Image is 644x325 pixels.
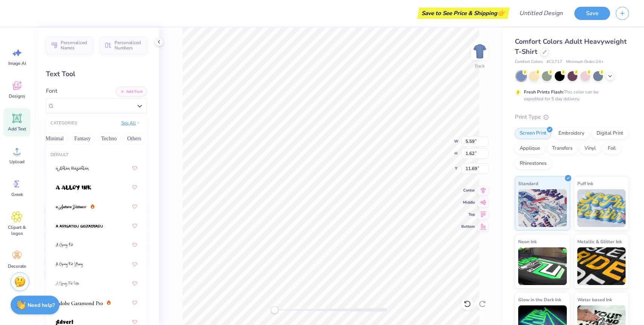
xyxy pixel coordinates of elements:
[271,306,278,314] div: Accessibility label
[5,224,29,236] span: Clipart & logos
[8,263,26,269] span: Decorate
[515,128,551,139] div: Screen Print
[123,133,145,145] button: Others
[518,247,567,285] img: Neon Ink
[554,128,589,139] div: Embroidery
[577,247,626,285] img: Metallic & Glitter Ink
[566,59,604,65] span: Minimum Order: 24 +
[56,185,91,190] img: a Alloy Ink
[419,8,508,19] div: Save to See Price & Shipping
[9,159,24,165] span: Upload
[524,89,617,102] div: This color can be expedited for 5 day delivery.
[27,302,55,309] strong: Need help?
[515,59,543,65] span: Comfort Colors
[116,87,147,97] button: Add Font
[592,128,628,139] div: Digital Print
[56,262,83,267] img: A Charming Font Leftleaning
[472,44,487,59] img: Back
[11,192,23,198] span: Greek
[56,204,87,210] img: a Antara Distance
[547,143,577,154] div: Transfers
[50,120,77,127] div: CATEGORIES
[56,320,73,325] img: Advert
[114,40,142,51] span: Personalized Numbers
[56,243,73,248] img: A Charming Font
[518,296,561,304] span: Glow in the Dark Ink
[603,143,621,154] div: Foil
[46,152,147,158] div: Default
[577,189,626,227] img: Puff Ink
[515,158,551,169] div: Rhinestones
[8,126,26,132] span: Add Text
[515,37,627,56] span: Comfort Colors Adult Heavyweight T-Shirt
[515,143,545,154] div: Applique
[46,69,147,79] div: Text Tool
[513,6,569,21] input: Untitled Design
[56,281,79,287] img: A Charming Font Outline
[577,179,593,187] span: Puff Ink
[46,87,57,95] label: Font
[518,238,537,245] span: Neon Ink
[461,187,475,193] span: Center
[56,224,103,229] img: a Arigatou Gozaimasu
[61,40,89,51] span: Personalized Names
[546,59,562,65] span: # C1717
[580,143,601,154] div: Vinyl
[577,238,622,245] span: Metallic & Glitter Ink
[70,133,95,145] button: Fantasy
[100,37,147,54] button: Personalized Numbers
[518,179,538,187] span: Standard
[574,7,610,20] button: Save
[515,113,629,121] div: Print Type
[119,119,142,127] button: See All
[461,212,475,218] span: Top
[97,133,121,145] button: Techno
[56,300,103,306] img: Adobe Garamond Pro
[461,199,475,205] span: Middle
[41,133,68,145] button: Minimal
[461,224,475,230] span: Bottom
[46,37,93,54] button: Personalized Names
[518,189,567,227] img: Standard
[497,8,505,17] span: 👉
[8,60,26,66] span: Image AI
[475,63,485,69] div: Back
[524,89,564,95] strong: Fresh Prints Flash:
[577,296,612,304] span: Water based Ink
[56,166,89,171] img: a Ahlan Wasahlan
[9,93,25,99] span: Designs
